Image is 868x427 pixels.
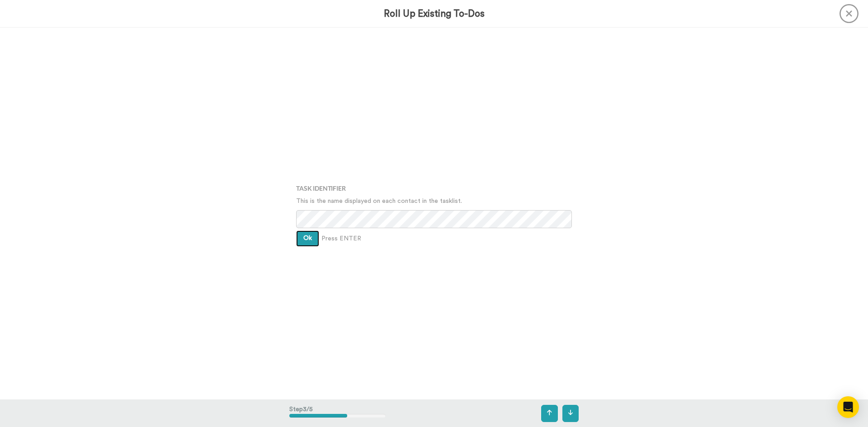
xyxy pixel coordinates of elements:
[837,396,859,418] div: Open Intercom Messenger
[296,230,319,247] button: Ok
[321,234,361,243] span: Press ENTER
[296,197,572,206] p: This is the name displayed on each contact in the tasklist.
[303,235,312,241] span: Ok
[384,9,485,19] h3: Roll Up Existing To-Dos
[289,400,386,427] div: Step 3 / 5
[296,185,572,192] h4: Task Identifier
